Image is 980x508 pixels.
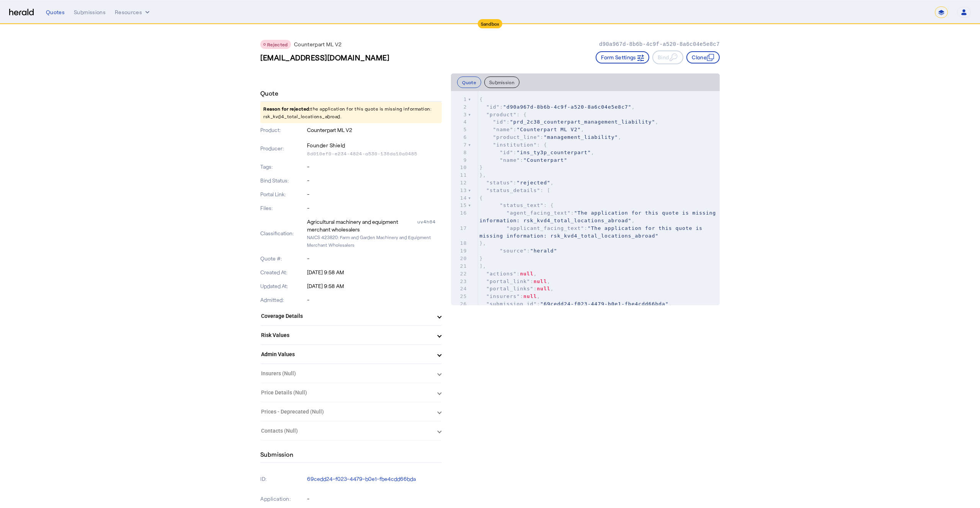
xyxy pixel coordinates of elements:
p: Counterpart ML V2 [307,126,442,134]
span: : , [479,150,594,155]
div: 18 [451,239,468,247]
span: : , [479,271,537,277]
span: } [479,256,483,261]
div: 1 [451,96,468,103]
span: : { [479,142,547,148]
span: "The application for this quote is missing information: rsk_kvd4_total_locations_abroad" [479,210,719,223]
div: 7 [451,141,468,149]
div: uv4h64 [417,218,442,233]
button: Bind [652,50,683,64]
div: 26 [451,300,468,308]
span: "portal_link" [486,278,530,284]
span: "69cedd24-f023-4479-b0e1-fbe4cdd66bda" [540,301,668,307]
div: 2 [451,103,468,111]
p: Founder Shield [307,140,442,151]
p: NAICS 423820: Farm and Garden Machinery and Equipment Merchant Wholesalers [307,233,442,249]
p: d90a967d-8b6b-4c9f-a520-8a6c04e5e8c7 [599,41,720,48]
span: "id" [493,119,506,125]
p: - [307,163,442,171]
div: 25 [451,293,468,300]
div: 22 [451,270,468,278]
p: 69cedd24-f023-4479-b0e1-fbe4cdd66bda [307,475,442,483]
div: Agricultural machinery and equipment merchant wholesalers [307,218,416,233]
span: : , [479,286,554,291]
span: "institution" [493,142,537,148]
span: "status_details" [486,187,540,193]
div: Quotes [46,8,65,16]
span: }, [479,172,486,178]
div: Sandbox [478,19,503,28]
div: 24 [451,285,468,293]
div: 17 [451,225,468,232]
span: "The application for this quote is missing information: rsk_kvd4_total_locations_abroad" [479,225,706,239]
p: Updated At: [260,282,305,290]
div: 8 [451,149,468,156]
herald-code-block: quote [451,91,720,305]
span: "submission_id" [486,301,537,307]
h3: [EMAIL_ADDRESS][DOMAIN_NAME] [260,52,389,63]
button: Quote [457,77,481,88]
img: Herald Logo [9,9,34,16]
span: "Counterpart ML V2" [517,127,581,132]
p: [DATE] 9:58 AM [307,282,442,290]
div: 13 [451,187,468,194]
p: Files: [260,204,305,212]
span: { [479,96,483,102]
span: Reason for rejected: [263,106,310,111]
span: "management_liability" [544,134,618,140]
p: - [307,296,442,304]
p: 8d010ef0-e234-4824-a530-136da10a0485 [307,151,442,157]
p: Producer: [260,145,305,152]
span: : [ [479,187,550,193]
h4: Submission [260,450,293,459]
span: "insurers" [486,293,520,299]
mat-expansion-panel-header: Risk Values [260,326,442,344]
span: { [479,195,483,201]
span: "Counterpart" [523,157,567,163]
p: - [307,204,442,212]
mat-expansion-panel-header: Admin Values [260,345,442,363]
p: Portal Link: [260,190,305,198]
p: Product: [260,126,305,134]
p: - [307,190,442,198]
div: 10 [451,164,468,171]
div: 19 [451,247,468,255]
div: 5 [451,126,468,134]
p: Quote #: [260,255,305,262]
span: : [479,225,706,239]
span: "actions" [486,271,516,277]
p: Tags: [260,163,305,171]
div: 23 [451,278,468,285]
span: Rejected [267,42,288,47]
button: Submission [484,77,519,88]
div: 9 [451,156,468,164]
span: : [479,157,567,163]
div: 15 [451,202,468,209]
div: 14 [451,194,468,202]
span: "status_text" [500,202,544,208]
div: 3 [451,111,468,119]
span: "herald" [530,248,557,254]
span: : , [479,210,719,223]
span: "applicant_facing_text" [506,225,584,231]
span: "product_line" [493,134,541,140]
span: "product" [486,112,516,117]
span: }, [479,240,486,246]
span: : , [479,119,658,125]
p: the application for this quote is missing information: rsk_kvd4_total_locations_abroad. [260,102,442,123]
div: Submissions [74,8,106,16]
mat-panel-title: Admin Values [261,350,432,358]
span: null [520,271,533,277]
h4: Quote [260,89,278,98]
p: Created At: [260,269,305,276]
span: : , [479,278,550,284]
p: ID: [260,474,305,484]
p: Bind Status: [260,177,305,184]
span: : , [479,301,672,307]
span: : , [479,293,540,299]
span: : [479,248,557,254]
span: "d90a967d-8b6b-4c9f-a520-8a6c04e5e8c7" [503,104,631,110]
mat-expansion-panel-header: Coverage Details [260,307,442,325]
span: "status" [486,180,513,186]
span: "source" [500,248,527,254]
